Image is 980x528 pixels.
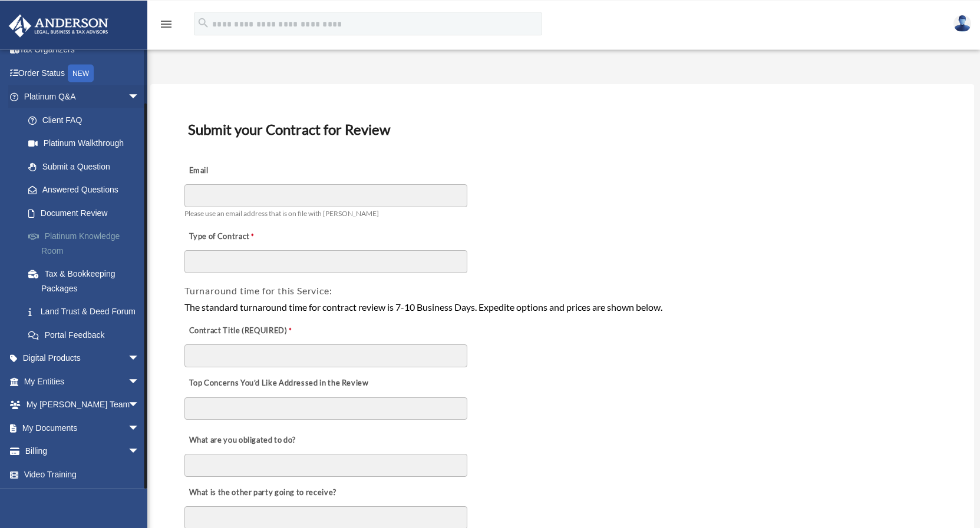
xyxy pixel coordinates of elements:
img: User Pic [953,15,971,32]
a: Answered Questions [17,178,157,201]
label: Email [184,162,302,179]
a: Tax & Bookkeeping Packages [17,262,157,300]
span: Please use an email address that is on file with [PERSON_NAME] [184,209,379,218]
span: arrow_drop_down [128,369,151,393]
span: arrow_drop_down [128,346,151,370]
label: Contract Title (REQUIRED) [184,323,302,339]
a: Submit a Question [17,154,157,178]
span: arrow_drop_down [128,85,151,109]
a: menu [159,21,173,31]
label: Type of Contract [184,228,302,245]
label: What is the other party going to receive? [184,484,339,501]
label: What are you obligated to do? [184,432,302,449]
img: Anderson Advisors Platinum Portal [5,14,112,37]
div: NEW [68,64,94,82]
a: Portal Feedback [17,323,157,346]
h3: Submit your Contract for Review [183,117,941,142]
a: My Documentsarrow_drop_down [8,416,157,439]
a: Platinum Q&Aarrow_drop_down [8,85,157,108]
span: arrow_drop_down [128,439,151,463]
a: My [PERSON_NAME] Teamarrow_drop_down [8,393,157,416]
a: Document Review [17,201,151,224]
i: menu [159,16,173,31]
span: arrow_drop_down [128,416,151,440]
a: Digital Productsarrow_drop_down [8,346,157,370]
a: Platinum Walkthrough [17,131,157,155]
a: Client FAQ [17,108,157,131]
a: Billingarrow_drop_down [8,439,157,463]
span: Turnaround time for this Service: [184,285,332,296]
a: Order StatusNEW [8,61,157,85]
a: Platinum Knowledge Room [17,224,157,262]
a: Video Training [8,462,157,486]
a: Land Trust & Deed Forum [17,300,157,323]
a: My Entitiesarrow_drop_down [8,369,157,393]
div: The standard turnaround time for contract review is 7-10 Business Days. Expedite options and pric... [184,300,940,315]
label: Top Concerns You’d Like Addressed in the Review [184,375,372,391]
i: search [197,16,210,29]
span: arrow_drop_down [128,393,151,417]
